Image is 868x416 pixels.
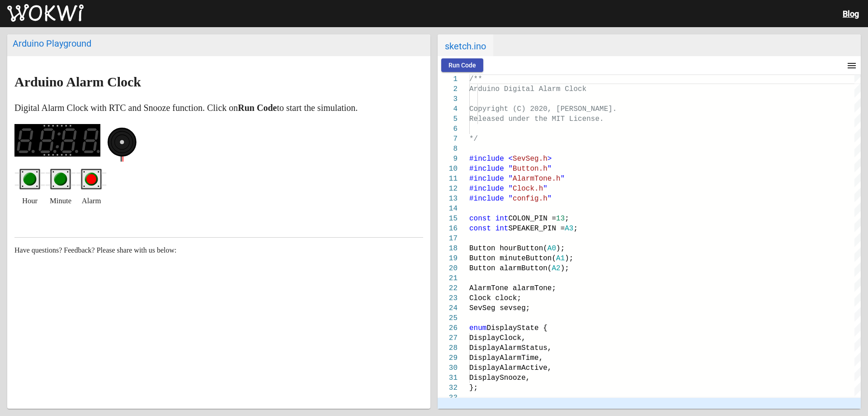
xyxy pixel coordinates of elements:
div: 19 [438,253,458,263]
span: #include [469,185,504,193]
div: 3 [438,94,458,104]
span: DisplayAlarmStatus, [469,344,552,352]
span: DisplayAlarmActive, [469,364,552,372]
span: 13 [556,215,565,223]
span: enum [469,324,486,332]
div: 33 [438,393,458,403]
div: 1 [438,74,458,84]
div: 18 [438,244,458,253]
span: Button alarmButton( [469,264,552,273]
span: DisplaySnooze, [469,374,530,382]
span: > [547,155,552,163]
div: 26 [438,323,458,333]
img: Wokwi [7,4,84,22]
div: 20 [438,263,458,273]
span: Button hourButton( [469,244,547,253]
div: 9 [438,154,458,164]
span: " [508,185,513,193]
span: ; [573,225,578,233]
div: 25 [438,313,458,323]
span: A0 [547,244,556,253]
span: Button.h [513,165,547,173]
div: 30 [438,363,458,373]
small: Alarm [82,194,101,208]
span: DisplayState { [486,324,547,332]
div: Arduino Playground [13,38,425,49]
span: ); [561,264,569,273]
div: 31 [438,373,458,383]
span: Run Code [448,62,476,69]
span: Arduino Digital Alarm Clock [469,85,586,93]
span: " [508,195,513,203]
span: " [508,165,513,173]
span: #include [469,155,504,163]
div: 8 [438,144,458,154]
div: 17 [438,234,458,244]
h1: Arduino Alarm Clock [14,75,423,89]
div: 12 [438,184,458,194]
span: #include [469,195,504,203]
span: SevSeg sevseg; [469,304,530,312]
div: 11 [438,174,458,184]
textarea: Editor content;Press Alt+F1 for Accessibility Options. [469,74,470,75]
span: Released under the MIT License. [469,115,604,123]
div: 28 [438,343,458,353]
strong: Run Code [238,103,277,113]
span: DisplayAlarmTime, [469,354,543,362]
span: sketch.ino [438,34,493,56]
span: " [543,185,547,193]
div: 29 [438,353,458,363]
span: config.h [513,195,547,203]
div: 15 [438,214,458,224]
div: 13 [438,194,458,204]
span: A3 [565,225,573,233]
span: SPEAKER_PIN = [508,225,565,233]
span: const [469,215,491,223]
div: 23 [438,293,458,303]
button: Run Code [441,58,483,72]
span: ; [565,215,569,223]
div: 27 [438,333,458,343]
span: < [508,155,513,163]
span: A2 [552,264,560,273]
span: const [469,225,491,233]
div: 24 [438,303,458,313]
p: Digital Alarm Clock with RTC and Snooze function. Click on to start the simulation. [14,100,423,115]
span: int [495,225,509,233]
mat-icon: menu [846,60,857,71]
span: " [508,175,513,183]
span: Button minuteButton( [469,254,556,263]
span: }; [469,384,478,392]
span: COLON_PIN = [508,215,556,223]
div: 6 [438,124,458,134]
a: Blog [843,9,859,19]
div: 2 [438,84,458,94]
div: 21 [438,273,458,283]
div: 4 [438,104,458,114]
span: Copyright (C) 2020, [PERSON_NAME]. [469,105,617,113]
span: DisplayClock, [469,334,526,342]
small: Minute [50,194,71,208]
span: Clock.h [513,185,543,193]
div: 5 [438,114,458,124]
span: Clock clock; [469,294,521,302]
span: " [547,195,552,203]
span: Have questions? Feedback? Please share with us below: [14,246,177,254]
span: AlarmTone.h [513,175,561,183]
div: 22 [438,283,458,293]
span: A1 [556,254,565,263]
span: " [547,165,552,173]
div: 10 [438,164,458,174]
span: #include [469,165,504,173]
span: SevSeg.h [513,155,547,163]
div: 32 [438,383,458,393]
small: Hour [22,194,38,208]
span: ); [565,254,573,263]
div: 16 [438,224,458,234]
div: 14 [438,204,458,214]
span: AlarmTone alarmTone; [469,284,556,292]
span: ); [556,244,565,253]
span: #include [469,175,504,183]
span: int [495,215,509,223]
span: " [561,175,565,183]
